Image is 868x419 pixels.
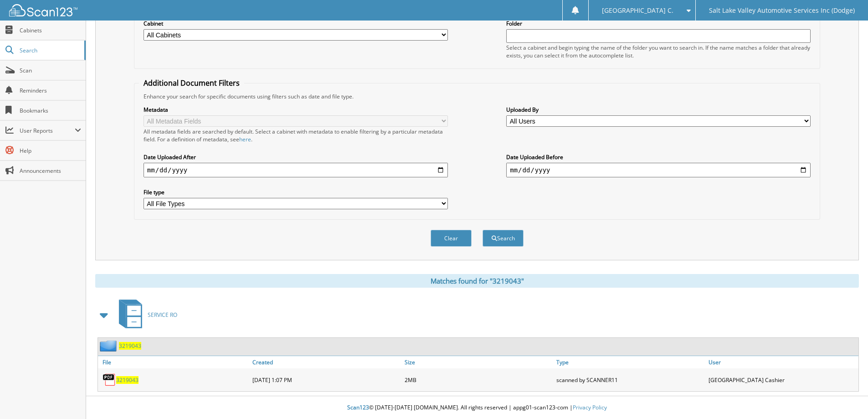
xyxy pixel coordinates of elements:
[709,8,855,13] span: Salt Lake Valley Automotive Services Inc (Dodge)
[20,127,75,134] span: User Reports
[20,26,81,34] span: Cabinets
[20,147,81,155] span: Help
[20,107,81,114] span: Bookmarks
[506,44,811,59] div: Select a cabinet and begin typing the name of the folder you want to search in. If the name match...
[100,340,119,352] img: folder2.png
[506,163,811,177] input: end
[148,311,177,319] span: SERVICE RO
[113,297,177,333] a: SERVICE RO
[139,93,815,100] div: Enhance your search for specific documents using filters such as date and file type.
[402,356,555,368] a: Size
[431,230,472,247] button: Clear
[706,356,858,368] a: User
[250,356,402,368] a: Created
[250,371,402,389] div: [DATE] 1:07 PM
[116,376,139,384] a: 3219043
[402,371,555,389] div: 2MB
[706,371,858,389] div: [GEOGRAPHIC_DATA] Cashier
[822,375,868,419] iframe: Chat Widget
[573,403,607,411] a: Privacy Policy
[483,230,524,247] button: Search
[144,163,448,177] input: start
[506,153,811,161] label: Date Uploaded Before
[86,397,868,419] div: © [DATE]-[DATE] [DOMAIN_NAME]. All rights reserved | appg01-scan123-com |
[506,106,811,114] label: Uploaded By
[602,8,673,13] span: [GEOGRAPHIC_DATA] C.
[144,153,448,161] label: Date Uploaded After
[98,356,250,368] a: File
[95,274,859,288] div: Matches found for "3219043"
[20,87,81,94] span: Reminders
[20,47,80,54] span: Search
[9,4,77,16] img: scan123-logo-white.svg
[506,20,811,27] label: Folder
[554,371,706,389] div: scanned by SCANNER11
[144,188,448,196] label: File type
[239,135,251,143] a: here
[103,373,116,387] img: PDF.png
[119,342,141,350] a: 3219043
[554,356,706,368] a: Type
[144,128,448,143] div: All metadata fields are searched by default. Select a cabinet with metadata to enable filtering b...
[20,67,81,74] span: Scan
[144,106,448,114] label: Metadata
[20,167,81,175] span: Announcements
[347,403,369,411] span: Scan123
[144,20,448,27] label: Cabinet
[139,78,244,88] legend: Additional Document Filters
